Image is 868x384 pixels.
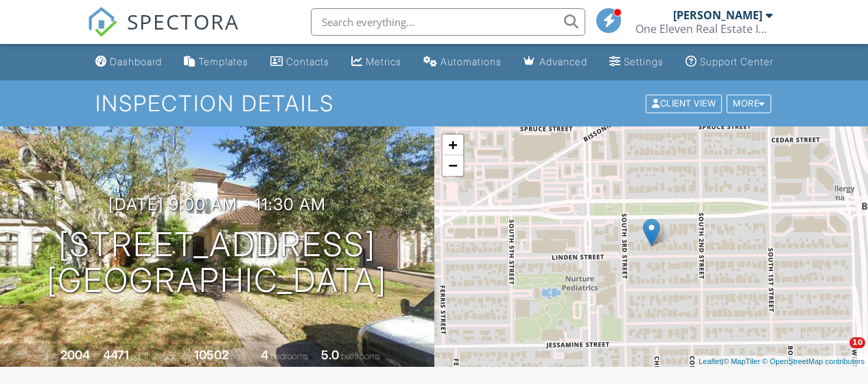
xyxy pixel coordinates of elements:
div: [PERSON_NAME] [673,8,762,22]
a: Zoom out [443,155,463,176]
span: bedrooms [270,351,308,361]
div: 5.0 [321,348,339,362]
a: SPECTORA [87,19,239,47]
div: Settings [624,56,664,67]
div: 10502 [194,348,228,362]
h1: [STREET_ADDRESS] [GEOGRAPHIC_DATA] [47,227,387,300]
div: Advanced [539,56,587,67]
div: Automations [441,56,502,67]
a: Dashboard [90,49,167,75]
div: 2004 [60,348,90,362]
a: Support Center [680,49,779,75]
span: sq. ft. [131,351,150,361]
a: Metrics [346,49,407,75]
a: Templates [178,49,254,75]
div: Contacts [286,56,329,67]
div: 4 [261,348,268,362]
div: Metrics [366,56,401,67]
span: Built [43,351,58,361]
img: The Best Home Inspection Software - Spectora [87,7,117,37]
a: © OpenStreetMap contributors [762,357,865,365]
a: Contacts [265,49,335,75]
a: Leaflet [699,357,721,365]
span: bathrooms [341,351,380,361]
span: 10 [849,337,865,348]
span: sq.ft. [231,351,248,361]
div: Support Center [700,56,773,67]
div: More [727,94,771,113]
div: One Eleven Real Estate Inspections [635,22,773,36]
a: Zoom in [443,135,463,155]
h1: Inspection Details [95,91,772,115]
a: Automations (Basic) [418,49,507,75]
a: © MapTiler [723,357,760,365]
h3: [DATE] 9:00 am - 11:30 am [108,195,326,214]
input: Search everything... [311,8,585,36]
iframe: Intercom live chat [821,337,854,370]
span: SPECTORA [127,7,239,36]
div: Client View [646,94,722,113]
span: Lot Size [163,351,192,361]
div: Templates [198,56,248,67]
div: | [695,356,868,368]
a: Client View [644,98,725,108]
div: Dashboard [110,56,162,67]
div: 4471 [103,348,129,362]
a: Advanced [518,49,593,75]
a: Settings [604,49,669,75]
